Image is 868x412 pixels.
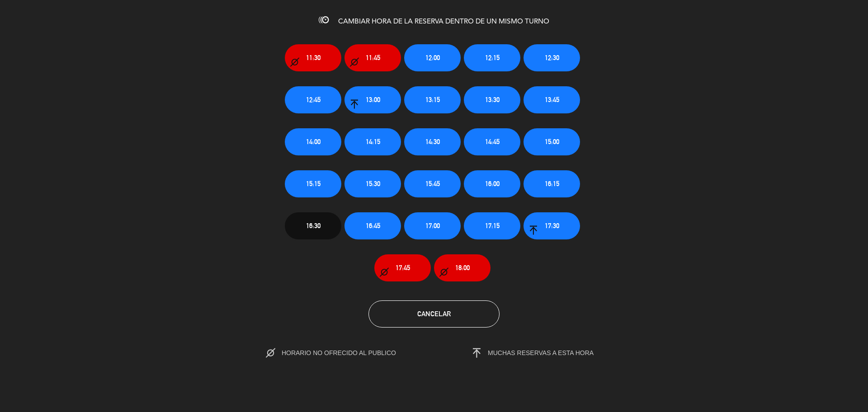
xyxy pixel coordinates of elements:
span: 17:45 [396,262,410,273]
span: 14:30 [425,136,440,147]
span: 13:45 [545,94,559,105]
button: 12:00 [404,44,461,71]
span: 18:00 [455,262,470,273]
button: 16:30 [285,212,341,239]
span: 14:45 [485,136,500,147]
button: 13:45 [524,86,580,113]
span: 16:45 [366,220,380,231]
button: 16:45 [344,212,401,239]
button: 13:30 [464,86,520,113]
button: 13:00 [344,86,401,113]
button: 15:15 [285,170,341,197]
button: Cancelar [368,300,500,328]
span: 14:00 [306,136,321,147]
span: CAMBIAR HORA DE LA RESERVA DENTRO DE UN MISMO TURNO [338,18,549,25]
span: MUCHAS RESERVAS A ESTA HORA [488,349,594,356]
button: 11:45 [344,44,401,71]
button: 11:30 [285,44,341,71]
button: 12:15 [464,44,520,71]
span: 15:15 [306,178,321,189]
span: 15:30 [366,178,380,189]
button: 14:45 [464,128,520,155]
span: 17:00 [425,220,440,231]
span: 13:00 [366,94,380,105]
span: 16:15 [545,178,559,189]
span: 12:30 [545,52,559,63]
span: 15:45 [425,178,440,189]
span: 15:00 [545,136,559,147]
span: 17:30 [545,220,559,231]
button: 18:00 [434,254,491,281]
button: 17:00 [404,212,461,239]
span: 13:15 [425,94,440,105]
button: 12:45 [285,86,341,113]
span: HORARIO NO OFRECIDO AL PUBLICO [282,349,415,356]
button: 13:15 [404,86,461,113]
button: 15:30 [344,170,401,197]
button: 14:30 [404,128,461,155]
span: 14:15 [366,136,380,147]
button: 17:30 [524,212,580,239]
span: 13:30 [485,94,500,105]
span: Cancelar [417,310,451,318]
button: 15:45 [404,170,461,197]
span: 12:45 [306,94,321,105]
span: 17:15 [485,220,500,231]
span: 11:45 [366,52,380,63]
span: 16:00 [485,178,500,189]
button: 14:15 [344,128,401,155]
span: 16:30 [306,220,321,231]
span: 12:15 [485,52,500,63]
button: 12:30 [524,44,580,71]
button: 14:00 [285,128,341,155]
button: 16:15 [524,170,580,197]
button: 16:00 [464,170,520,197]
button: 17:15 [464,212,520,239]
span: 11:30 [306,52,321,63]
button: 15:00 [524,128,580,155]
button: 17:45 [374,254,431,281]
span: 12:00 [425,52,440,63]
